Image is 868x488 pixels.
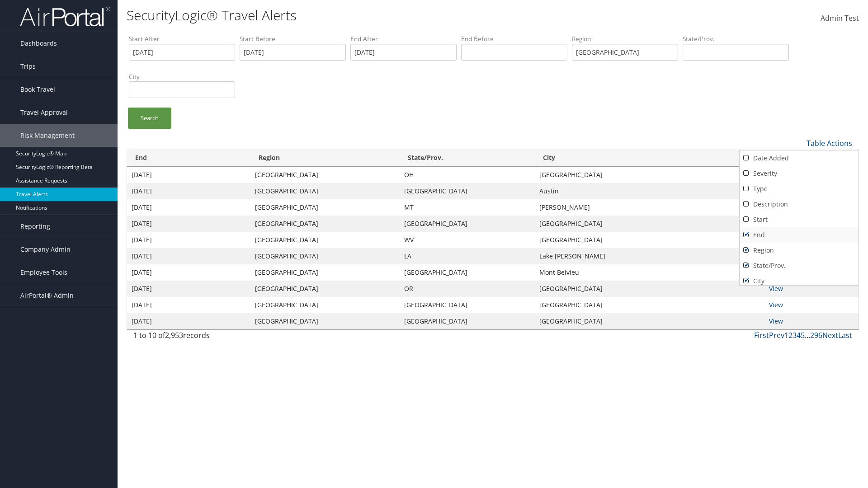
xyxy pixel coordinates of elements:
span: AirPortal® Admin [20,284,74,307]
a: Region [740,243,859,258]
a: City [740,273,859,289]
a: End [740,227,859,243]
span: Dashboards [20,32,57,55]
span: Travel Approval [20,101,68,124]
a: State/Prov. [740,258,859,273]
a: Severity [740,166,859,181]
span: Risk Management [20,124,75,147]
a: Type [740,181,859,197]
span: Trips [20,55,36,78]
span: Reporting [20,215,50,238]
span: Book Travel [20,78,55,101]
a: Date Added [740,150,859,166]
a: Description [740,197,859,212]
span: Employee Tools [20,261,67,284]
img: airportal-logo.png [20,6,110,27]
span: Company Admin [20,238,71,261]
a: Start [740,212,859,227]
